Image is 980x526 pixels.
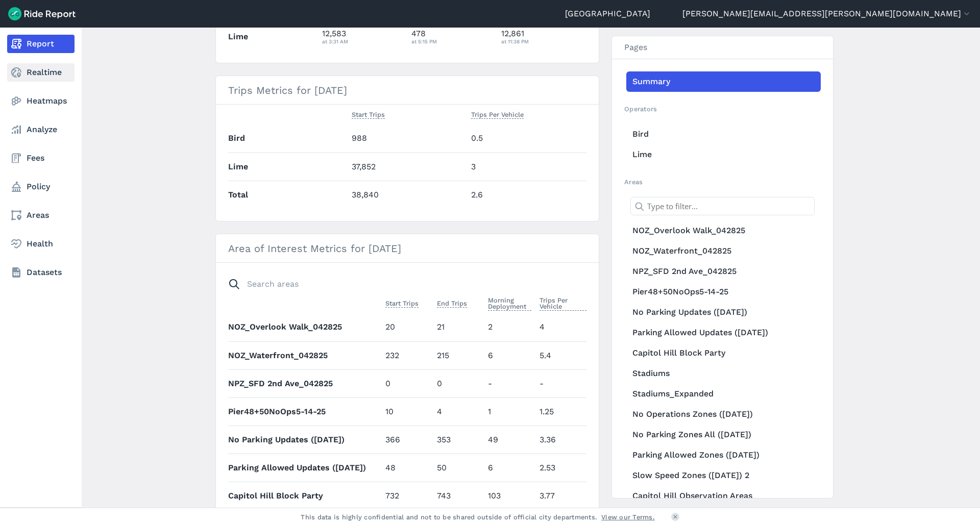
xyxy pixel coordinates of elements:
[565,8,650,20] a: [GEOGRAPHIC_DATA]
[626,302,821,322] a: No Parking Updates ([DATE])
[501,28,587,46] div: 12,861
[228,22,318,51] th: Lime
[381,341,433,369] td: 232
[322,37,404,46] div: at 3:31 AM
[433,454,484,482] td: 50
[626,445,821,465] a: Parking Allowed Zones ([DATE])
[381,369,433,397] td: 0
[216,76,599,105] h3: Trips Metrics for [DATE]
[484,397,535,425] td: 1
[467,181,586,209] td: 2.6
[626,144,821,165] a: Lime
[7,206,75,224] a: Areas
[626,220,821,241] a: NOZ_Overlook Walk_042825
[228,313,381,341] th: NOZ_Overlook Walk_042825
[228,369,381,397] th: NPZ_SFD 2nd Ave_042825
[381,397,433,425] td: 10
[484,454,535,482] td: 6
[7,235,75,253] a: Health
[352,109,385,121] button: Start Trips
[7,149,75,167] a: Fees
[228,454,381,482] th: Parking Allowed Updates ([DATE])
[7,63,75,82] a: Realtime
[216,234,599,263] h3: Area of Interest Metrics for [DATE]
[352,109,385,119] span: Start Trips
[411,37,493,46] div: at 5:15 PM
[471,109,524,119] span: Trips Per Vehicle
[626,241,821,261] a: NOZ_Waterfront_042825
[626,486,821,506] a: Capitol Hill Observation Areas
[471,109,524,121] button: Trips Per Vehicle
[467,124,586,153] td: 0.5
[488,294,531,313] button: Morning Deployment
[488,294,531,311] span: Morning Deployment
[682,8,972,20] button: [PERSON_NAME][EMAIL_ADDRESS][PERSON_NAME][DOMAIN_NAME]
[626,124,821,144] a: Bird
[626,424,821,445] a: No Parking Zones All ([DATE])
[540,294,587,313] button: Trips Per Vehicle
[626,343,821,363] a: Capitol Hill Block Party
[535,397,587,425] td: 1.25
[228,341,381,369] th: NOZ_Waterfront_042825
[7,35,75,53] a: Report
[381,482,433,510] td: 732
[612,36,833,59] h3: Pages
[535,482,587,510] td: 3.77
[437,297,467,310] button: End Trips
[484,369,535,397] td: -
[601,512,655,522] a: View our Terms.
[484,313,535,341] td: 2
[433,397,484,425] td: 4
[626,465,821,486] a: Slow Speed Zones ([DATE]) 2
[626,282,821,302] a: Pier48+50NoOps5-14-25
[626,404,821,424] a: No Operations Zones ([DATE])
[433,482,484,510] td: 743
[7,178,75,196] a: Policy
[228,397,381,425] th: Pier48+50NoOps5-14-25
[322,28,404,46] div: 12,583
[624,177,821,187] h2: Areas
[535,341,587,369] td: 5.4
[630,197,815,215] input: Type to filter...
[624,104,821,114] h2: Operators
[535,425,587,454] td: 3.36
[626,261,821,282] a: NPZ_SFD 2nd Ave_042825
[385,297,419,310] button: Start Trips
[381,454,433,482] td: 48
[7,263,75,282] a: Datasets
[8,7,76,20] img: Ride Report
[7,92,75,110] a: Heatmaps
[433,313,484,341] td: 21
[484,341,535,369] td: 6
[348,153,467,181] td: 37,852
[7,120,75,139] a: Analyze
[467,153,586,181] td: 3
[411,28,493,46] div: 478
[501,37,587,46] div: at 11:38 PM
[348,181,467,209] td: 38,840
[437,297,467,308] span: End Trips
[228,425,381,454] th: No Parking Updates ([DATE])
[535,313,587,341] td: 4
[433,369,484,397] td: 0
[228,124,348,153] th: Bird
[228,153,348,181] th: Lime
[385,297,419,308] span: Start Trips
[540,294,587,311] span: Trips Per Vehicle
[348,124,467,153] td: 988
[433,425,484,454] td: 353
[626,71,821,92] a: Summary
[228,482,381,510] th: Capitol Hill Block Party
[626,363,821,384] a: Stadiums
[381,313,433,341] td: 20
[381,425,433,454] td: 366
[626,384,821,404] a: Stadiums_Expanded
[484,425,535,454] td: 49
[484,482,535,510] td: 103
[433,341,484,369] td: 215
[626,322,821,343] a: Parking Allowed Updates ([DATE])
[228,181,348,209] th: Total
[535,369,587,397] td: -
[535,454,587,482] td: 2.53
[222,275,580,293] input: Search areas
